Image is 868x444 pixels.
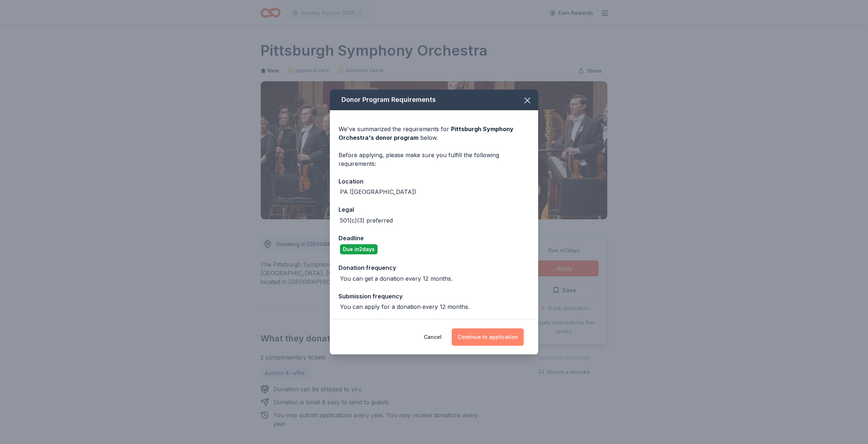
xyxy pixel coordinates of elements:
[330,90,538,110] div: Donor Program Requirements
[339,125,529,142] div: We've summarized the requirements for below.
[339,177,529,186] div: Location
[340,187,416,196] div: PA ([GEOGRAPHIC_DATA])
[339,292,529,301] div: Submission frequency
[424,328,442,346] button: Cancel
[340,244,378,254] div: Due in 2 days
[340,274,452,283] div: You can get a donation every 12 months.
[339,151,529,168] div: Before applying, please make sure you fulfill the following requirements:
[452,328,524,346] button: Continue to application
[339,233,529,243] div: Deadline
[340,302,469,311] div: You can apply for a donation every 12 months.
[339,205,529,214] div: Legal
[339,263,529,272] div: Donation frequency
[340,216,393,225] div: 501(c)(3) preferred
